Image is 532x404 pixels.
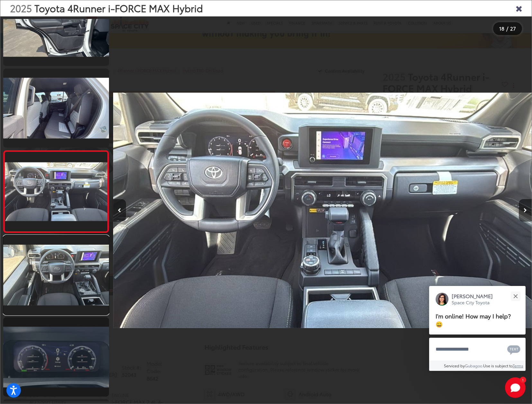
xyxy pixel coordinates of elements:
[465,363,483,368] a: Gubagoo.
[505,377,526,398] button: Toggle Chat Window
[507,344,520,355] svg: Text
[113,199,126,222] button: Previous image
[509,289,522,303] button: Close
[113,29,532,392] div: 2025 Toyota 4Runner i-FORCE MAX Hybrid Hybrid TRD Off Road 17
[4,162,108,221] img: 2025 Toyota 4Runner i-FORCE MAX Hybrid Hybrid TRD Off Road
[505,342,522,356] button: Chat with SMS
[429,286,526,371] div: Close[PERSON_NAME]Space City ToyotaI'm online! How may I help? 😀Type your messageChat with SMSSen...
[513,363,523,368] a: Terms
[506,26,509,31] span: /
[483,363,513,368] span: Use is subject to
[10,1,32,15] span: 2025
[436,312,511,328] span: I'm online! How may I help? 😀
[452,292,493,299] p: [PERSON_NAME]
[444,363,465,368] span: Serviced by
[499,25,504,32] span: 18
[2,78,110,139] img: 2025 Toyota 4Runner i-FORCE MAX Hybrid Hybrid TRD Off Road
[452,299,493,306] p: Space City Toyota
[2,245,110,306] img: 2025 Toyota 4Runner i-FORCE MAX Hybrid Hybrid TRD Off Road
[429,338,526,361] textarea: Type your message
[34,1,203,15] span: Toyota 4Runner i-FORCE MAX Hybrid
[505,377,526,398] svg: Start Chat
[516,4,522,12] i: Close gallery
[510,25,516,32] span: 27
[522,378,524,381] span: 1
[519,199,532,222] button: Next image
[113,29,532,392] img: 2025 Toyota 4Runner i-FORCE MAX Hybrid Hybrid TRD Off Road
